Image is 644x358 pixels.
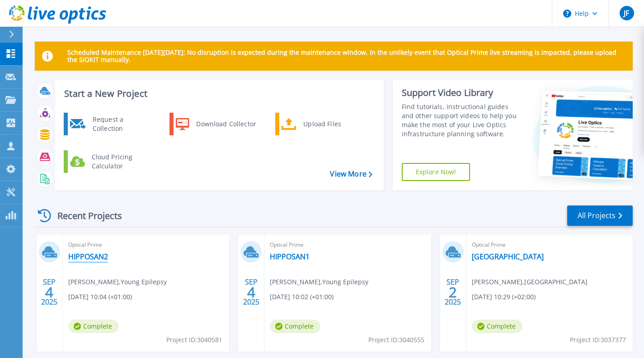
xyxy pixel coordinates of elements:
div: Request a Collection [88,115,154,133]
span: Complete [68,320,119,333]
div: Find tutorials, instructional guides and other support videos to help you make the most of your L... [402,102,522,138]
a: View More [330,170,372,178]
a: [GEOGRAPHIC_DATA] [472,252,544,261]
div: Upload Files [299,115,366,133]
span: Project ID: 3037377 [570,335,626,345]
span: Complete [472,320,522,333]
h3: Start a New Project [64,89,372,99]
a: Explore Now! [402,163,470,181]
div: Recent Projects [35,205,134,227]
div: SEP 2025 [444,276,461,309]
span: 4 [45,288,53,296]
div: Cloud Pricing Calculator [87,153,154,171]
div: SEP 2025 [243,276,260,309]
span: [PERSON_NAME] , Young Epilepsy [270,277,368,287]
a: Cloud Pricing Calculator [64,150,156,173]
a: HIPPOSAN1 [270,252,310,261]
span: [DATE] 10:04 (+01:00) [68,292,132,302]
a: Request a Collection [64,113,156,135]
span: [PERSON_NAME] , Young Epilepsy [68,277,167,287]
span: [DATE] 10:02 (+01:00) [270,292,334,302]
span: Complete [270,320,320,333]
div: Support Video Library [402,87,522,99]
span: Project ID: 3040581 [166,335,222,345]
span: Optical Prime [270,240,425,250]
span: [PERSON_NAME] , [GEOGRAPHIC_DATA] [472,277,588,287]
p: Scheduled Maintenance [DATE][DATE]: No disruption is expected during the maintenance window. In t... [67,49,625,63]
a: All Projects [567,205,633,226]
div: SEP 2025 [41,276,58,309]
span: 4 [247,288,255,296]
span: Optical Prime [68,240,224,250]
span: [DATE] 10:29 (+02:00) [472,292,536,302]
span: JF [624,10,629,17]
div: Download Collector [192,115,260,133]
span: Project ID: 3040555 [368,335,424,345]
a: Download Collector [169,113,262,135]
a: HIPPOSAN2 [68,252,108,261]
span: Optical Prime [472,240,627,250]
a: Upload Files [275,113,368,135]
span: 2 [449,288,457,296]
